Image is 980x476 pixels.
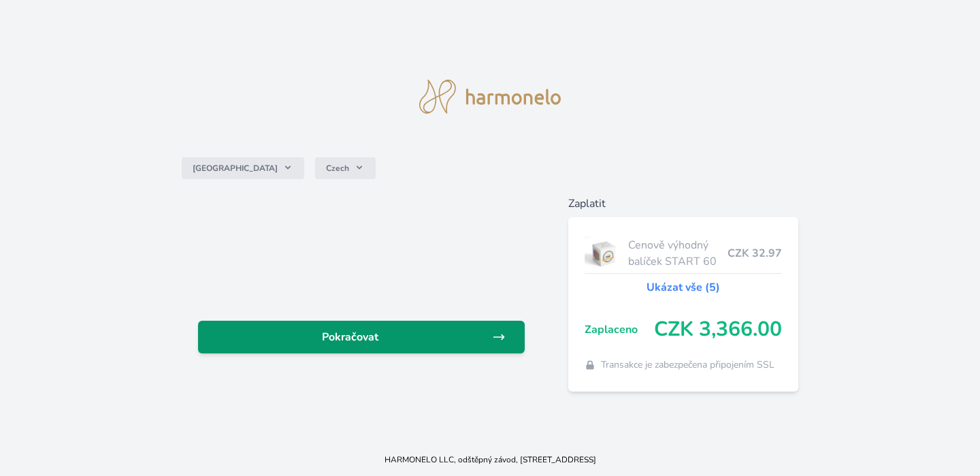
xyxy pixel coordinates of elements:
span: Czech [326,163,349,174]
span: Cenově výhodný balíček START 60 [628,237,728,270]
span: Zaplaceno [585,321,655,338]
span: [GEOGRAPHIC_DATA] [193,163,278,174]
a: Pokračovat [198,321,525,353]
span: CZK 32.97 [728,245,782,261]
img: logo.svg [419,80,561,114]
h6: Zaplatit [568,195,799,212]
a: Ukázat vše (5) [647,279,720,296]
span: CZK 3,366.00 [654,317,782,342]
button: [GEOGRAPHIC_DATA] [182,157,304,179]
button: Czech [315,157,376,179]
span: Pokračovat [209,329,492,345]
span: Transakce je zabezpečena připojením SSL [601,358,774,372]
img: start.jpg [585,236,623,270]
